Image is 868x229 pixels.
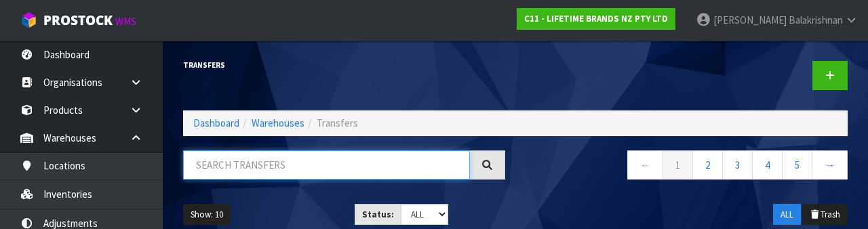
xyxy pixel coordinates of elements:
strong: C11 - LIFETIME BRANDS NZ PTY LTD [524,13,668,24]
button: Trash [802,204,848,226]
span: [PERSON_NAME] [713,14,787,26]
a: 3 [722,150,753,180]
a: → [812,150,848,180]
span: Balakrishnan [789,14,843,26]
strong: Status: [362,209,394,220]
a: 2 [692,150,723,180]
a: Dashboard [193,117,239,129]
a: 5 [782,150,812,180]
button: Show: 10 [183,204,231,226]
a: C11 - LIFETIME BRANDS NZ PTY LTD [517,8,675,30]
small: WMS [115,15,136,28]
span: ProStock [43,12,113,29]
nav: Page navigation [526,150,848,184]
input: Search transfers [183,150,470,180]
img: cube-alt.png [20,12,37,28]
h1: Transfers [183,61,505,69]
a: 1 [663,150,693,180]
a: Warehouses [252,117,304,129]
button: ALL [773,204,801,226]
span: Transfers [317,117,358,129]
a: ← [627,150,663,180]
a: 4 [752,150,783,180]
